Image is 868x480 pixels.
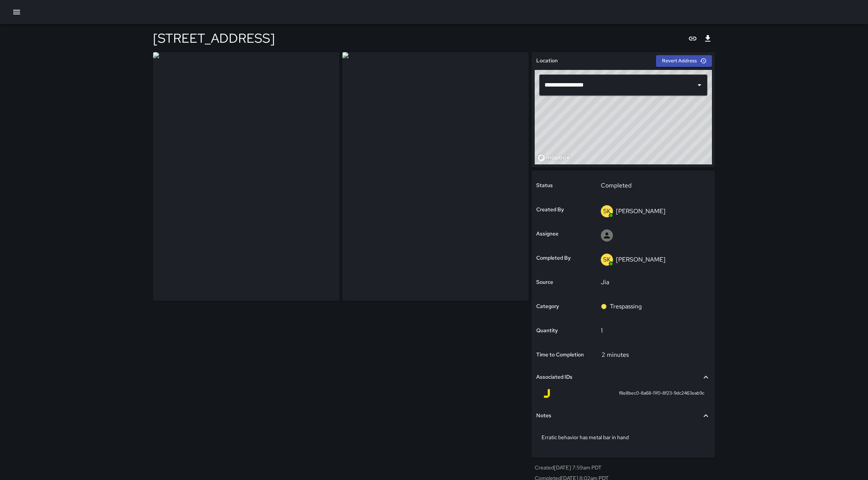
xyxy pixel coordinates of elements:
[602,351,629,359] p: 2 minutes
[536,254,571,262] h6: Completed By
[536,369,710,386] div: Associated IDs
[536,206,564,214] h6: Created By
[616,255,665,263] p: [PERSON_NAME]
[536,373,572,381] h6: Associated IDs
[601,278,706,287] p: Jia
[536,302,559,311] h6: Category
[610,302,642,311] p: Trespassing
[536,407,710,424] div: Notes
[700,31,715,46] button: Export
[603,255,611,264] p: SK
[342,52,529,301] img: request_images%2F4532c640-8a69-11f0-8f23-9dc2463eab9c
[603,207,611,216] p: SK
[536,278,553,286] h6: Source
[153,30,275,46] h4: [STREET_ADDRESS]
[536,230,559,238] h6: Assignee
[536,351,584,359] h6: Time to Completion
[536,327,558,335] h6: Quantity
[694,80,705,90] button: Open
[536,412,551,420] h6: Notes
[542,434,705,441] p: Erratic behavior has metal bar in hand
[616,207,665,215] p: [PERSON_NAME]
[601,181,706,190] p: Completed
[536,57,558,65] h6: Location
[153,52,339,301] img: request_images%2F4421cb70-8a69-11f0-8f23-9dc2463eab9c
[656,55,712,67] button: Revert Address
[601,326,706,335] p: 1
[619,390,704,397] span: f8e8bec0-8a68-11f0-8f23-9dc2463eab9c
[685,31,700,46] button: Copy link
[535,464,712,471] p: Created [DATE] 7:59am PDT
[536,181,553,190] h6: Status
